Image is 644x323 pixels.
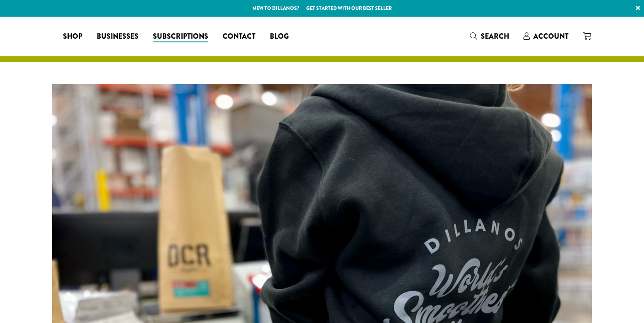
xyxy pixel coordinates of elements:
span: Businesses [97,31,139,42]
span: Contact [223,31,255,42]
span: Search [481,31,509,41]
a: Shop [56,29,89,44]
span: Shop [63,31,82,42]
span: Subscriptions [153,31,208,42]
a: Search [463,29,516,44]
span: Account [533,31,568,41]
span: Blog [270,31,289,42]
a: Get started with our best seller [306,5,392,12]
